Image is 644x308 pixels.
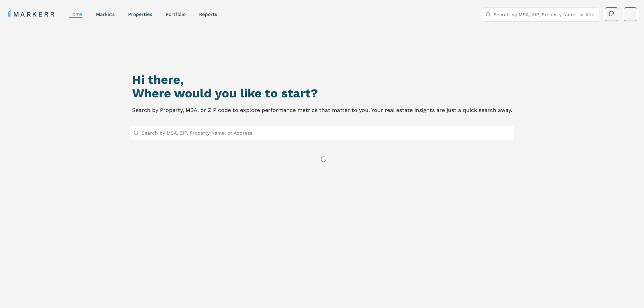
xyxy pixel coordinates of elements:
[7,9,56,19] a: MARKERR
[132,105,512,115] p: Search by Property, MSA, or ZIP code to explore performance metrics that matter to you. Your real...
[132,87,512,100] h2: Where would you like to start?
[128,11,152,17] a: properties
[494,8,595,21] input: Search by MSA, ZIP, Property Name, or Address
[69,11,82,17] a: home
[132,73,512,87] h1: Hi there,
[199,11,217,17] a: reports
[142,126,511,140] input: Search by MSA, ZIP, Property Name, or Address
[166,11,186,17] a: Portfolio
[96,11,115,17] a: markets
